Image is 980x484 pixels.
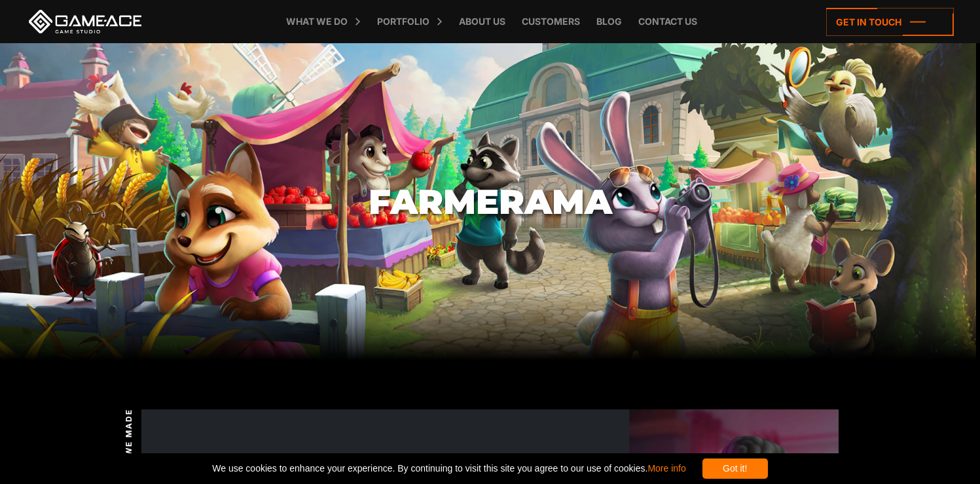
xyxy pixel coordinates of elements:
[702,458,768,479] div: Got it!
[826,8,954,36] a: Get in touch
[647,463,685,474] a: More info
[212,458,685,479] span: We use cookies to enhance your experience. By continuing to visit this site you agree to our use ...
[369,183,612,221] h1: Farmerama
